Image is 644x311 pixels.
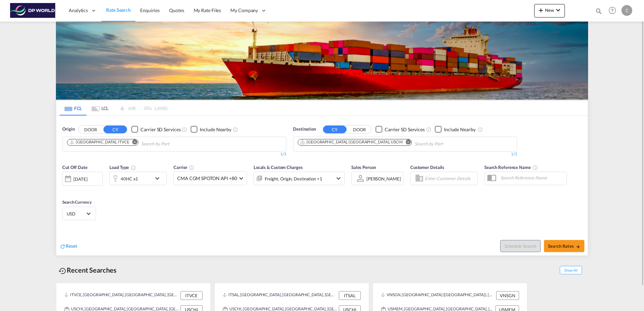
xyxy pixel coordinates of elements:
div: 1/3 [62,151,286,157]
div: ITVCE, Venezia, Italy, Southern Europe, Europe [64,291,179,300]
div: 40HC x1 [121,174,138,183]
md-icon: icon-arrow-right [576,244,580,249]
div: icon-magnify [595,7,603,18]
div: Press delete to remove this chip. [69,139,131,145]
button: Note: By default Schedule search will only considerorigin ports, destination ports and cut off da... [500,240,541,252]
div: Press delete to remove this chip. [300,139,404,145]
md-icon: Unchecked: Search for CY (Container Yard) services for all selected carriers.Checked : Search for... [182,127,187,132]
md-icon: icon-chevron-down [153,174,165,182]
span: Locals & Custom Charges [254,165,303,170]
button: CY [323,126,347,133]
div: [DATE] [73,176,87,182]
button: icon-plus 400-fgNewicon-chevron-down [534,4,565,18]
div: [DATE] [62,172,103,186]
div: ITVCE [181,291,202,300]
div: Include Nearby [444,126,476,133]
div: ITSAL, Salerno, Italy, Southern Europe, Europe [223,291,337,300]
md-tab-item: LCL [87,101,114,115]
span: Search Reference Name [484,165,538,170]
div: 1/3 [293,151,517,157]
div: ITSAL [339,291,361,300]
md-chips-wrap: Chips container. Use arrow keys to select chips. [66,137,208,149]
img: c08ca190194411f088ed0f3ba295208c.png [10,3,56,18]
md-select: Select Currency: $ USDUnited States Dollar [66,209,92,218]
span: CMA CGM SPOTON API +80 [177,175,237,182]
md-icon: icon-chevron-down [554,6,562,14]
md-icon: Unchecked: Ignores neighbouring ports when fetching rates.Checked : Includes neighbouring ports w... [478,127,483,132]
span: Show All [560,266,582,274]
div: Freight Origin Destination Factory Stuffing [265,174,322,183]
span: New [537,7,562,13]
div: C [621,5,632,16]
div: Carrier SD Services [140,126,181,133]
span: Customer Details [410,165,444,170]
md-chips-wrap: Chips container. Use arrow keys to select chips. [297,137,481,149]
button: Remove [401,139,412,146]
button: DOOR [348,126,371,133]
div: Chicago, IL, USCHI [300,139,403,145]
md-icon: The selected Trucker/Carrierwill be displayed in the rate results If the rates are from another f... [189,165,194,170]
span: Carrier [173,165,194,170]
span: Quotes [169,7,184,13]
span: My Company [230,7,258,14]
div: Freight Origin Destination Factory Stuffingicon-chevron-down [254,172,345,185]
div: Help [607,5,621,17]
md-icon: icon-refresh [60,243,66,249]
div: OriginDOOR CY Checkbox No InkUnchecked: Search for CY (Container Yard) services for all selected ... [56,116,588,255]
div: 40HC x1icon-chevron-down [109,172,167,185]
input: Search Reference Name [497,173,567,183]
div: Include Nearby [200,126,231,133]
div: VNSGN, Ho Chi Minh City (Saigon), Viet Nam, South East Asia, Asia Pacific [381,291,494,300]
button: CY [103,126,127,133]
input: Enter Customer Details [425,173,475,183]
md-icon: icon-backup-restore [59,267,67,275]
span: Help [607,5,618,16]
md-checkbox: Checkbox No Ink [376,126,425,133]
span: Rate Search [106,7,131,13]
md-checkbox: Checkbox No Ink [435,126,476,133]
span: Analytics [69,7,88,14]
md-icon: Your search will be saved by the below given name [533,165,538,170]
img: LCL+%26+FCL+BACKGROUND.png [56,22,588,100]
md-icon: icon-magnify [595,7,603,15]
span: Destination [293,126,316,133]
input: Chips input. [415,139,479,149]
div: Recent Searches [56,263,119,278]
md-icon: Unchecked: Search for CY (Container Yard) services for all selected carriers.Checked : Search for... [426,127,431,132]
div: VNSGN [496,291,519,300]
span: Load Type [109,165,136,170]
span: My Rate Files [194,7,221,13]
span: Search Rates [548,243,580,249]
span: USD [67,211,86,217]
input: Chips input. [141,139,205,149]
md-pagination-wrapper: Use the left and right arrow keys to navigate between tabs [60,101,167,115]
button: Search Ratesicon-arrow-right [544,240,584,252]
span: Origin [62,126,74,133]
md-icon: Unchecked: Ignores neighbouring ports when fetching rates.Checked : Includes neighbouring ports w... [233,127,238,132]
span: Enquiries [140,7,160,13]
span: Sales Person [351,165,376,170]
md-checkbox: Checkbox No Ink [131,126,181,133]
span: Reset [66,243,77,249]
button: DOOR [79,126,102,133]
div: Venezia, ITVCE [69,139,129,145]
div: icon-refreshReset [60,243,77,250]
span: Cut Off Date [62,165,88,170]
div: [PERSON_NAME] [366,176,401,181]
md-checkbox: Checkbox No Ink [191,126,231,133]
md-icon: icon-plus 400-fg [537,6,545,14]
md-icon: icon-chevron-down [334,174,343,182]
md-icon: icon-information-outline [131,165,136,170]
button: Remove [128,139,138,146]
span: Search Currency [62,200,92,205]
md-datepicker: Select [62,185,67,194]
md-tab-item: FCL [60,101,87,115]
div: Carrier SD Services [385,126,425,133]
md-select: Sales Person: Courtney Hebert [366,174,401,183]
